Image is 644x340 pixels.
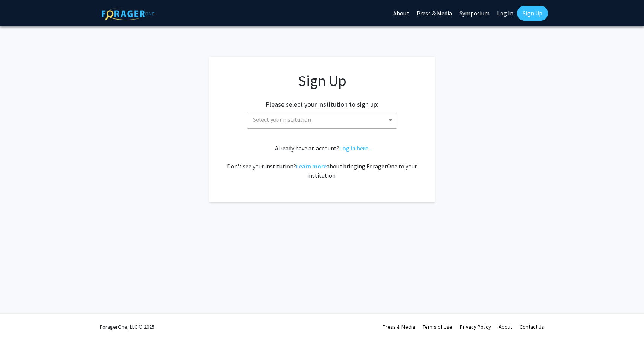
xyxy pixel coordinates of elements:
[423,323,452,330] a: Terms of Use
[296,162,327,170] a: Learn more about bringing ForagerOne to your institution
[339,144,368,152] a: Log in here
[102,7,154,20] img: ForagerOne Logo
[517,6,548,21] a: Sign Up
[383,323,415,330] a: Press & Media
[499,323,512,330] a: About
[100,314,154,340] div: ForagerOne, LLC © 2025
[224,72,420,90] h1: Sign Up
[520,323,544,330] a: Contact Us
[266,100,378,109] h2: Please select your institution to sign up:
[247,112,397,129] span: Select your institution
[253,116,311,123] span: Select your institution
[250,112,397,127] span: Select your institution
[224,144,420,180] div: Already have an account? . Don't see your institution? about bringing ForagerOne to your institut...
[460,323,491,330] a: Privacy Policy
